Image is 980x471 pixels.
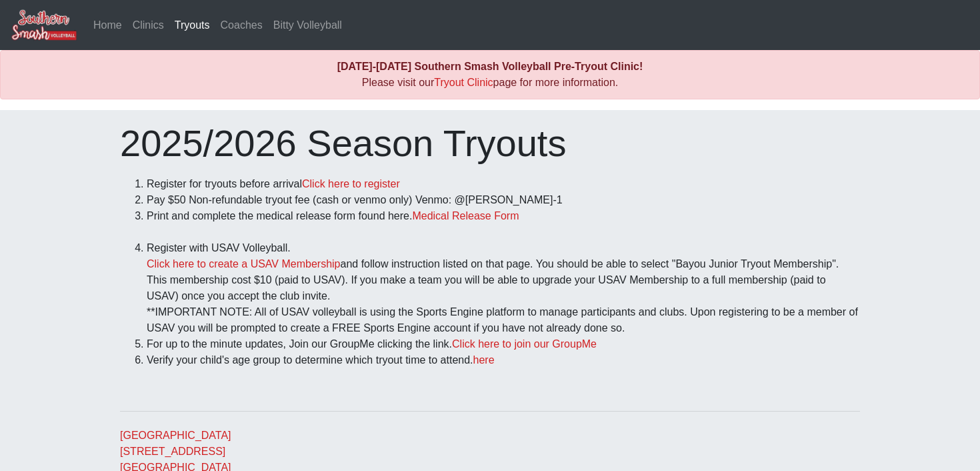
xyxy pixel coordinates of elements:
a: Medical Release Form [412,210,519,221]
li: Register with USAV Volleyball. and follow instruction listed on that page. You should be able to ... [147,240,860,336]
a: Click here to register [302,178,400,189]
a: Tryouts [169,12,215,39]
li: Print and complete the medical release form found here. [147,208,860,240]
li: Register for tryouts before arrival [147,176,860,192]
li: For up to the minute updates, Join our GroupMe clicking the link. [147,336,860,352]
a: here [473,354,495,366]
b: [DATE]-[DATE] Southern Smash Volleyball Pre-Tryout Clinic! [337,61,643,72]
a: Click here to create a USAV Membership [147,258,340,270]
a: Coaches [215,12,268,39]
a: Clinics [127,12,169,39]
h1: 2025/2026 Season Tryouts [120,121,860,165]
a: Tryout Clinic [434,77,493,88]
li: Verify your child's age group to determine which tryout time to attend. [147,352,860,368]
a: Home [88,12,127,39]
a: Bitty Volleyball [268,12,347,39]
li: Pay $50 Non-refundable tryout fee (cash or venmo only) Venmo: @[PERSON_NAME]-1 [147,192,860,208]
a: Click here to join our GroupMe [452,338,597,350]
img: Southern Smash Volleyball [11,9,77,41]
